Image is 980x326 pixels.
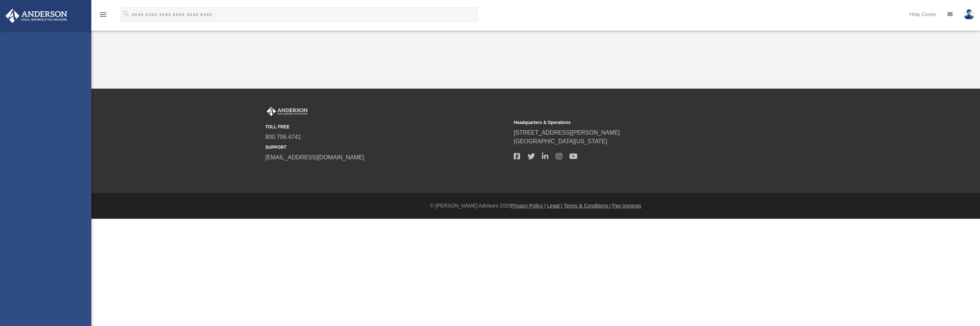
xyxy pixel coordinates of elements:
a: [STREET_ADDRESS][PERSON_NAME] [514,129,620,136]
img: Anderson Advisors Platinum Portal [265,107,309,116]
i: menu [99,10,107,19]
i: search [122,10,130,18]
a: menu [99,14,107,19]
small: TOLL FREE [265,124,509,130]
a: Legal | [547,203,562,209]
a: Privacy Policy | [511,203,546,209]
small: SUPPORT [265,144,509,151]
a: Terms & Conditions | [564,203,611,209]
div: © [PERSON_NAME] Advisors 2025 [91,202,980,210]
small: Headquarters & Operations [514,119,757,126]
img: User Pic [964,9,975,20]
a: 800.706.4741 [265,134,301,140]
a: Pay Invoices [612,203,641,209]
a: [GEOGRAPHIC_DATA][US_STATE] [514,138,607,144]
img: Anderson Advisors Platinum Portal [3,9,69,23]
a: [EMAIL_ADDRESS][DOMAIN_NAME] [265,154,364,160]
